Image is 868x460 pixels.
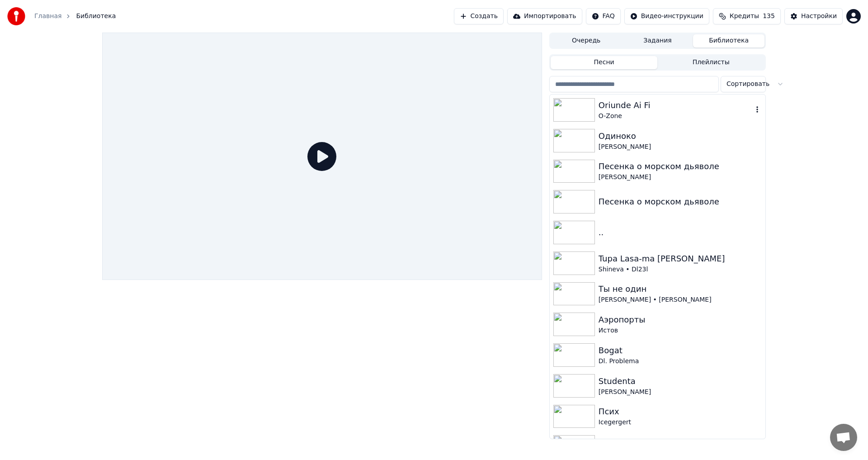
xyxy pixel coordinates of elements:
[599,326,762,335] div: Истов
[622,34,693,47] button: Задания
[713,8,781,24] button: Кредиты135
[454,8,504,24] button: Создать
[599,388,762,397] div: [PERSON_NAME]
[551,56,658,69] button: Песни
[599,112,753,121] div: O-Zone
[730,12,759,21] span: Кредиты
[830,424,857,451] div: Открытый чат
[599,226,762,239] div: ..
[599,173,762,182] div: [PERSON_NAME]
[7,7,25,25] img: youka
[599,357,762,366] div: Dl. Problema
[34,12,61,21] a: Главная
[599,265,762,274] div: Shineva • Dl23l
[586,8,621,24] button: FAQ
[784,8,843,24] button: Настройки
[599,252,762,265] div: Tupa Lasa-ma [PERSON_NAME]
[801,12,837,21] div: Настройки
[599,344,762,357] div: Bogat
[599,375,762,388] div: Studenta
[551,34,622,47] button: Очередь
[657,56,764,69] button: Плейлисты
[76,12,116,21] span: Библиотека
[763,12,775,21] span: 135
[34,12,116,21] nav: breadcrumb
[599,313,762,326] div: Аэропорты
[693,34,764,47] button: Библиотека
[599,283,762,295] div: Ты не один
[624,8,709,24] button: Видео-инструкции
[599,436,762,449] div: Eu continui sa te iubesc
[599,99,753,112] div: Oriunde Ai Fi
[599,160,762,173] div: Песенка о морском дьяволе
[507,8,582,24] button: Импортировать
[599,142,762,152] div: [PERSON_NAME]
[599,418,762,427] div: Icegergert
[599,195,762,208] div: Песенка о морском дьяволе
[599,405,762,418] div: Псих
[599,130,762,142] div: Одиноко
[599,295,762,304] div: [PERSON_NAME] • [PERSON_NAME]
[726,80,769,89] span: Сортировать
